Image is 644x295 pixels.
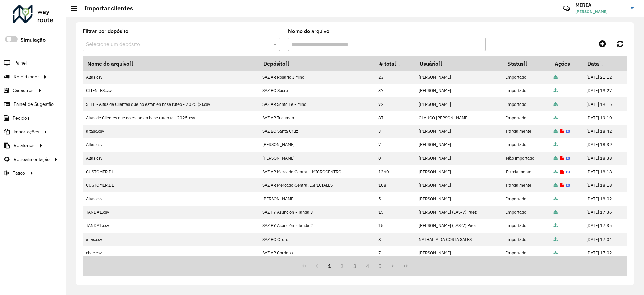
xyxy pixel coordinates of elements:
[13,87,34,94] span: Cadastros
[554,223,558,228] a: Arquivo completo
[375,233,415,246] td: 8
[583,84,627,97] td: [DATE] 19:27
[259,111,375,124] td: SAZ AR Tucuman
[503,219,550,233] td: Importado
[259,138,375,152] td: [PERSON_NAME]
[375,56,415,71] th: # total
[259,165,375,178] td: SAZ AR Mercado Central - MICROCENTRO
[415,219,503,233] td: [PERSON_NAME] (LAS-V) Paez
[14,101,54,108] span: Painel de Sugestão
[583,165,627,178] td: [DATE] 18:18
[554,182,558,188] a: Arquivo completo
[415,56,503,71] th: Usuário
[336,260,348,272] button: 2
[375,71,415,84] td: 23
[503,97,550,111] td: Importado
[554,196,558,202] a: Arquivo completo
[503,246,550,259] td: Importado
[554,169,558,175] a: Arquivo completo
[554,101,558,107] a: Arquivo completo
[575,2,626,8] h3: MIRIA
[259,246,375,259] td: SAZ AR Cordoba
[415,152,503,165] td: [PERSON_NAME]
[14,73,39,80] span: Roteirizador
[259,71,375,84] td: SAZ AR Rosario I Mino
[566,169,570,175] a: Reimportar
[375,138,415,152] td: 7
[83,97,259,111] td: SFFE - Altas de Clientes que no estan en base ruteo - 2025 (2).csv
[559,1,574,16] a: Contato Rápido
[259,206,375,219] td: SAZ PY Asunción - Tanda 3
[415,125,503,138] td: [PERSON_NAME]
[415,233,503,246] td: NATHALIA DA COSTA SALES
[583,246,627,259] td: [DATE] 17:02
[259,219,375,233] td: SAZ PY Asunción - Tanda 2
[554,155,558,161] a: Arquivo completo
[83,125,259,138] td: altasc.csv
[13,115,30,122] span: Pedidos
[83,27,128,35] label: Filtrar por depósito
[554,237,558,242] a: Arquivo completo
[560,182,563,188] a: Exibir log de erros
[560,155,563,161] a: Exibir log de erros
[583,192,627,205] td: [DATE] 18:02
[503,71,550,84] td: Importado
[14,128,39,135] span: Importações
[583,206,627,219] td: [DATE] 17:36
[583,125,627,138] td: [DATE] 18:42
[503,178,550,192] td: Parcialmente
[375,178,415,192] td: 108
[259,233,375,246] td: SAZ BO Oruro
[415,97,503,111] td: [PERSON_NAME]
[566,182,570,188] a: Reimportar
[503,165,550,178] td: Parcialmente
[374,260,387,272] button: 5
[554,115,558,121] a: Arquivo completo
[83,56,259,71] th: Nome do arquivo
[554,209,558,215] a: Arquivo completo
[415,138,503,152] td: [PERSON_NAME]
[375,84,415,97] td: 37
[503,152,550,165] td: Não importado
[259,152,375,165] td: [PERSON_NAME]
[503,192,550,205] td: Importado
[375,246,415,259] td: 7
[503,206,550,219] td: Importado
[375,165,415,178] td: 1360
[259,192,375,205] td: [PERSON_NAME]
[560,169,563,175] a: Exibir log de erros
[83,192,259,205] td: Altas.csv
[503,125,550,138] td: Parcialmente
[415,111,503,124] td: GLAUCO [PERSON_NAME]
[583,138,627,152] td: [DATE] 18:39
[361,260,374,272] button: 4
[415,192,503,205] td: [PERSON_NAME]
[554,128,558,134] a: Arquivo completo
[583,219,627,233] td: [DATE] 17:35
[560,128,563,134] a: Exibir log de erros
[583,152,627,165] td: [DATE] 18:38
[554,250,558,256] a: Arquivo completo
[415,84,503,97] td: [PERSON_NAME]
[583,71,627,84] td: [DATE] 21:12
[83,219,259,233] td: TANDA1.csv
[583,178,627,192] td: [DATE] 18:18
[550,56,583,71] th: Ações
[503,233,550,246] td: Importado
[583,233,627,246] td: [DATE] 17:04
[415,206,503,219] td: [PERSON_NAME] (LAS-V) Paez
[77,5,133,12] h2: Importar clientes
[575,9,626,15] span: [PERSON_NAME]
[375,152,415,165] td: 0
[415,246,503,259] td: [PERSON_NAME]
[503,138,550,152] td: Importado
[14,142,35,149] span: Relatórios
[259,84,375,97] td: SAZ BO Sucre
[566,155,570,161] a: Reimportar
[503,84,550,97] td: Importado
[348,260,361,272] button: 3
[13,170,25,177] span: Tático
[554,74,558,80] a: Arquivo completo
[503,56,550,71] th: Status
[14,59,27,67] span: Painel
